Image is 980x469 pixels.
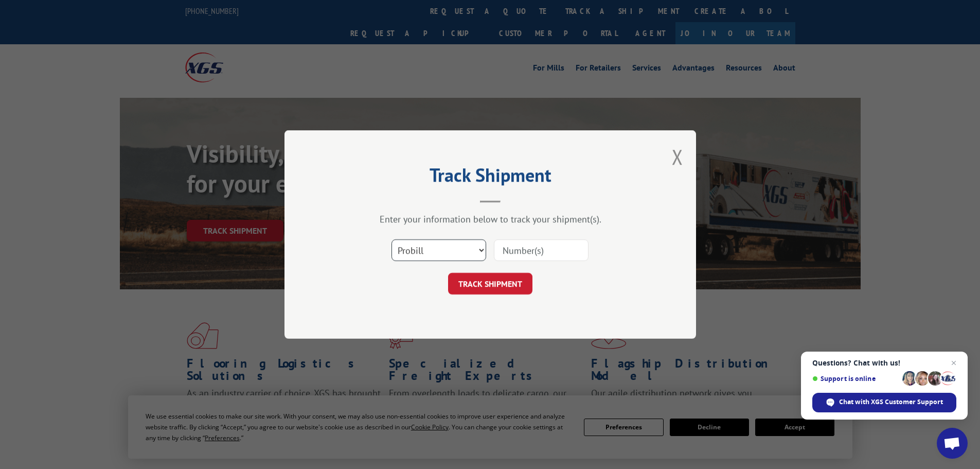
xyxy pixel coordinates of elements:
[812,359,956,367] span: Questions? Chat with us!
[336,168,645,187] h2: Track Shipment
[812,393,956,412] div: Chat with XGS Customer Support
[839,397,943,407] span: Chat with XGS Customer Support
[672,143,683,170] button: Close modal
[448,273,532,294] button: TRACK SHIPMENT
[336,213,645,225] div: Enter your information below to track your shipment(s).
[812,375,899,383] span: Support is online
[494,239,589,261] input: Number(s)
[948,357,960,369] span: Close chat
[937,428,968,459] div: Open chat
